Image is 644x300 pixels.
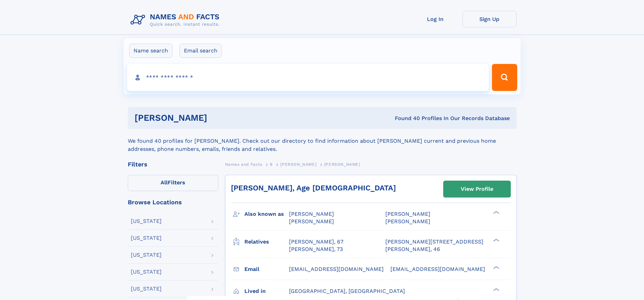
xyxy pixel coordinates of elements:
h1: [PERSON_NAME] [135,114,301,122]
a: Log In [408,11,462,27]
label: Email search [180,44,222,58]
div: [US_STATE] [131,252,162,258]
h3: Relatives [244,236,289,248]
div: ❯ [492,287,500,292]
a: View Profile [444,181,510,197]
div: We found 40 profiles for [PERSON_NAME]. Check out our directory to find information about [PERSON... [128,129,517,153]
span: [PERSON_NAME] [289,218,334,225]
a: B [270,160,273,168]
div: Found 40 Profiles In Our Records Database [301,115,510,122]
a: Sign Up [462,11,517,27]
div: ❯ [492,238,500,242]
span: B [270,162,273,167]
span: [PERSON_NAME] [385,218,430,225]
span: [PERSON_NAME] [324,162,360,167]
span: [EMAIL_ADDRESS][DOMAIN_NAME] [390,266,485,272]
div: View Profile [461,181,493,197]
a: [PERSON_NAME], Age [DEMOGRAPHIC_DATA] [231,184,396,192]
div: ❯ [492,265,500,270]
a: [PERSON_NAME], 73 [289,246,343,253]
span: [PERSON_NAME] [385,211,430,217]
a: Names and Facts [225,160,262,168]
label: Filters [128,175,218,191]
h3: Also known as [244,208,289,220]
span: [EMAIL_ADDRESS][DOMAIN_NAME] [289,266,384,272]
a: [PERSON_NAME], 67 [289,238,343,246]
label: Name search [129,44,172,58]
span: [PERSON_NAME] [280,162,316,167]
div: [US_STATE] [131,269,162,275]
h3: Lived in [244,285,289,297]
div: [US_STATE] [131,235,162,241]
input: search input [127,64,489,91]
div: [US_STATE] [131,286,162,292]
button: Search Button [492,64,517,91]
div: Browse Locations [128,199,218,205]
h3: Email [244,263,289,275]
div: [US_STATE] [131,218,162,224]
span: [GEOGRAPHIC_DATA], [GEOGRAPHIC_DATA] [289,288,405,294]
div: Filters [128,161,218,167]
span: All [161,179,168,186]
span: [PERSON_NAME] [289,211,334,217]
img: Logo Names and Facts [128,11,225,29]
a: [PERSON_NAME] [280,160,316,168]
div: ❯ [492,210,500,215]
a: [PERSON_NAME][STREET_ADDRESS] [385,238,483,246]
a: [PERSON_NAME], 46 [385,246,440,253]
